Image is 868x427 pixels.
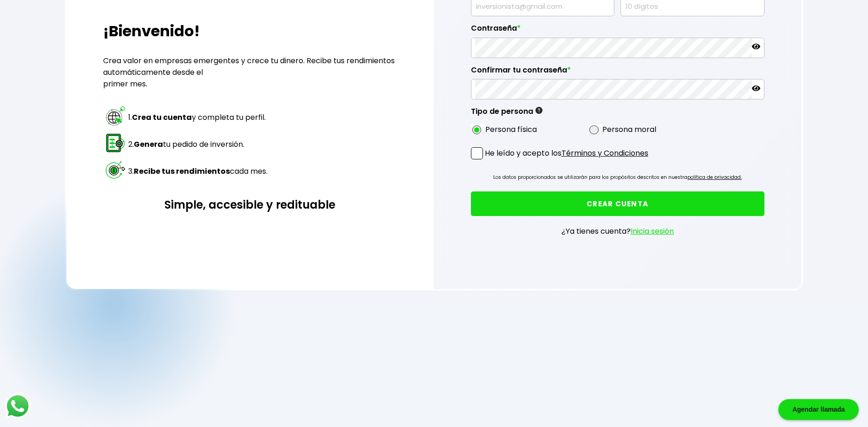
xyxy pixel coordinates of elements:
[5,393,31,419] img: logos_whatsapp-icon.242b2217.svg
[778,399,859,420] div: Agendar llamada
[104,105,126,127] img: paso 1
[128,105,268,131] td: 1. y completa tu perfil.
[485,124,537,135] label: Persona física
[134,139,163,150] strong: Genera
[471,107,542,121] label: Tipo de persona
[561,225,674,237] p: ¿Ya tienes cuenta?
[535,107,542,114] img: gfR76cHglkPwleuBLjWdxeZVvX9Wp6JBDmjRYY8JYDQn16A2ICN00zLTgIroGa6qie5tIuWH7V3AapTKqzv+oMZsGfMUqL5JM...
[493,173,742,182] p: Los datos proporcionados se utilizarán para los propósitos descritos en nuestra
[471,191,764,216] button: CREAR CUENTA
[128,131,268,158] td: 2. tu pedido de inversión.
[471,66,764,79] label: Confirmar tu contraseña
[687,174,742,181] a: política de privacidad.
[602,124,656,135] label: Persona moral
[103,197,397,213] h3: Simple, accesible y redituable
[104,132,126,154] img: paso 2
[103,55,397,90] p: Crea valor en empresas emergentes y crece tu dinero. Recibe tus rendimientos automáticamente desd...
[631,226,674,236] a: Inicia sesión
[104,159,126,181] img: paso 3
[485,147,648,159] p: He leído y acepto los
[103,20,397,42] h2: ¡Bienvenido!
[128,158,268,184] td: 3. cada mes.
[134,166,230,177] strong: Recibe tus rendimientos
[471,24,764,38] label: Contraseña
[132,112,192,123] strong: Crea tu cuenta
[561,148,648,158] a: Términos y Condiciones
